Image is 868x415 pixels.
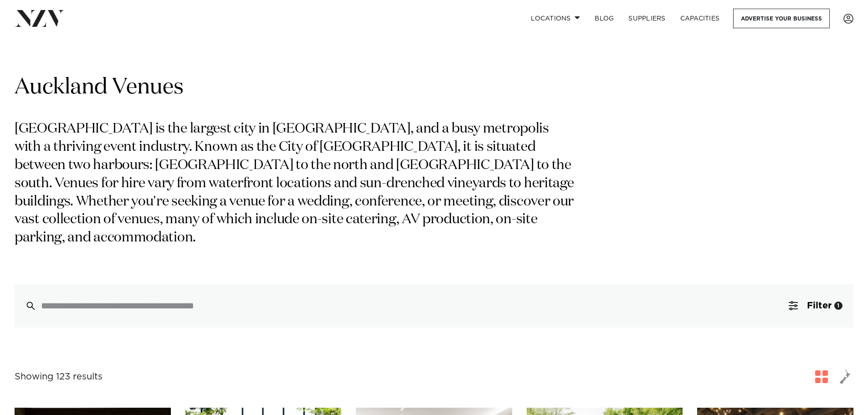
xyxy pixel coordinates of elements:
[15,10,64,26] img: nzv-logo.png
[733,9,830,28] a: Advertise your business
[673,9,727,28] a: Capacities
[621,9,673,28] a: SUPPLIERS
[778,284,853,328] button: Filter1
[524,9,587,28] a: Locations
[587,9,621,28] a: BLOG
[15,120,578,247] p: [GEOGRAPHIC_DATA] is the largest city in [GEOGRAPHIC_DATA], and a busy metropolis with a thriving...
[15,370,103,384] div: Showing 123 results
[834,302,842,310] div: 1
[807,301,832,310] span: Filter
[15,73,853,102] h1: Auckland Venues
